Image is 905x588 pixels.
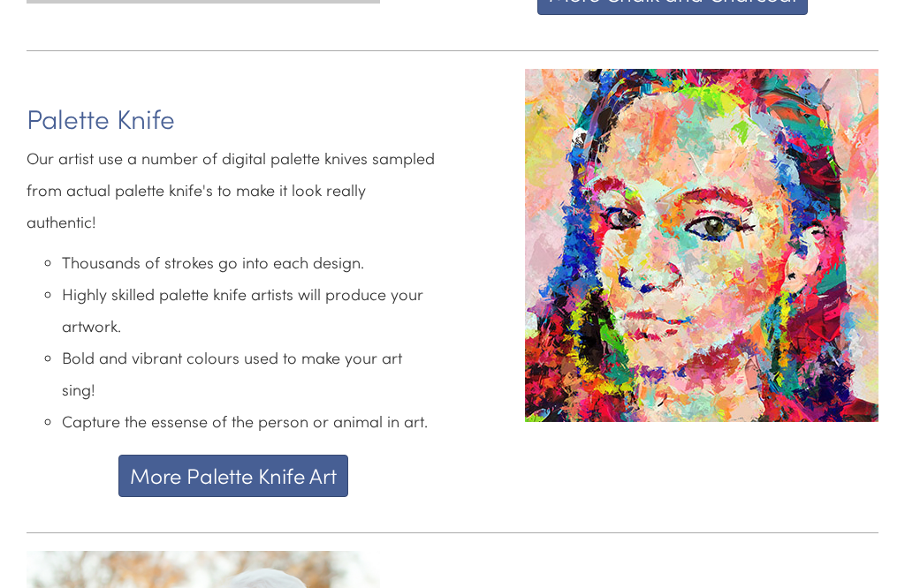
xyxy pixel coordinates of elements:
p: Our artist use a number of digital palette knives sampled from actual palette knife's to make it ... [27,142,439,237]
a: More Palette Knife Art [27,455,439,497]
li: Capture the essense of the person or animal in art. [62,405,439,437]
h3: Palette Knife [27,104,439,133]
li: Highly skilled palette knife artists will produce your artwork. [62,278,439,342]
li: Bold and vibrant colours used to make your art sing! [62,342,439,405]
img: beth.jpg [525,69,878,422]
button: More Palette Knife Art [118,455,348,497]
li: Thousands of strokes go into each design. [62,246,439,278]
